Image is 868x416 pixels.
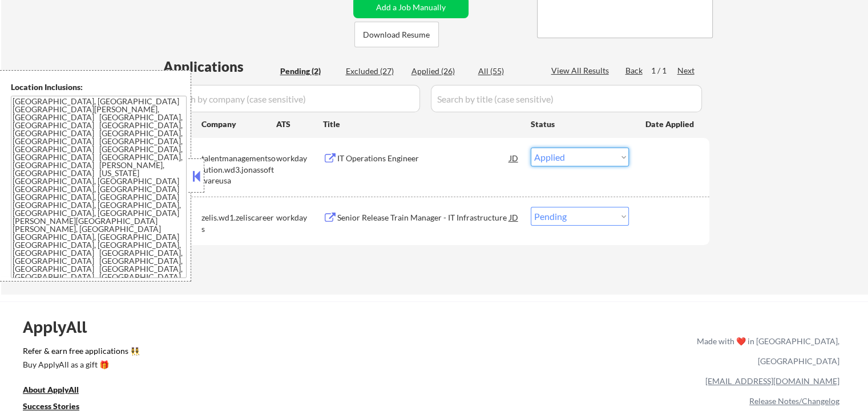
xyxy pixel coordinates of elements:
[23,317,100,337] div: ApplyAll
[323,119,520,130] div: Title
[645,119,696,130] div: Date Applied
[23,347,458,359] a: Refer & earn free applications 👯‍♀️
[625,65,644,76] div: Back
[23,401,95,415] a: Success Stories
[23,359,137,373] a: Buy ApplyAll as a gift 🎁
[163,85,420,112] input: Search by company (case sensitive)
[23,385,79,394] u: About ApplyAll
[337,212,510,223] div: Senior Release Train Manager - IT Infrastructure
[651,65,677,76] div: 1 / 1
[677,65,696,76] div: Next
[23,361,137,369] div: Buy ApplyAll as a gift 🎁
[276,212,323,223] div: workday
[23,401,79,411] u: Success Stories
[411,66,469,77] div: Applied (26)
[201,153,276,186] div: talentmanagementsolution.wd3.jonassoftwareusa
[346,66,403,77] div: Excluded (27)
[354,22,439,47] button: Download Resume
[478,66,535,77] div: All (55)
[508,207,520,227] div: JD
[11,81,187,93] div: Location Inclusions:
[280,66,337,77] div: Pending (2)
[431,85,702,112] input: Search by title (case sensitive)
[201,119,276,130] div: Company
[749,396,839,406] a: Release Notes/Changelog
[692,331,839,371] div: Made with ❤️ in [GEOGRAPHIC_DATA], [GEOGRAPHIC_DATA]
[508,148,520,168] div: JD
[705,376,839,386] a: [EMAIL_ADDRESS][DOMAIN_NAME]
[163,60,276,74] div: Applications
[337,153,510,164] div: IT Operations Engineer
[23,384,95,398] a: About ApplyAll
[276,119,323,130] div: ATS
[201,212,276,234] div: zelis.wd1.zeliscareers
[531,113,629,134] div: Status
[276,153,323,164] div: workday
[551,65,612,76] div: View All Results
